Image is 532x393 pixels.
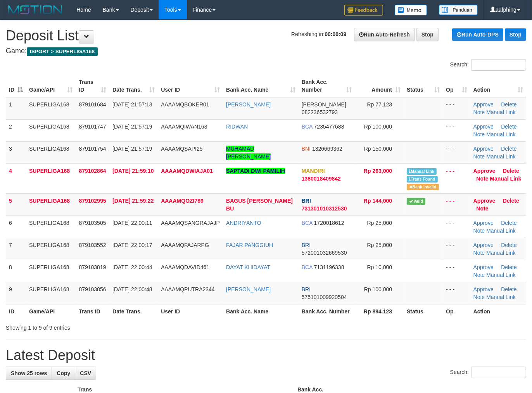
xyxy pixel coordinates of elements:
[302,109,338,115] span: Copy 082236532793 to clipboard
[473,294,485,300] a: Note
[26,260,76,282] td: SUPERLIGA168
[112,146,152,152] span: [DATE] 21:57:19
[364,168,392,174] span: Rp 263,000
[470,75,526,97] th: Action: activate to sort column ascending
[364,198,392,204] span: Rp 144,000
[291,31,346,37] span: Refreshing in:
[416,28,439,41] a: Stop
[161,242,209,248] span: AAAAMQFAJARPG
[473,153,485,160] a: Note
[473,286,494,292] a: Approve
[6,260,26,282] td: 8
[367,101,392,108] span: Rp 77,123
[6,348,526,363] h1: Latest Deposit
[226,286,271,292] a: [PERSON_NAME]
[109,75,158,97] th: Date Trans.: activate to sort column ascending
[501,146,516,152] a: Delete
[501,286,516,292] a: Delete
[443,97,470,120] td: - - -
[299,75,355,97] th: Bank Acc. Number: activate to sort column ascending
[161,264,209,270] span: AAAAMQDAVID461
[473,264,494,270] a: Approve
[503,168,519,174] a: Delete
[302,176,341,182] span: Copy 1380018409842 to clipboard
[6,47,526,55] h4: Game:
[407,176,438,183] span: Similar transaction found
[302,250,347,256] span: Copy 572001032669530 to clipboard
[486,153,516,160] a: Manual Link
[76,75,109,97] th: Trans ID: activate to sort column ascending
[226,101,271,108] a: [PERSON_NAME]
[501,220,516,226] a: Delete
[76,304,109,318] th: Trans ID
[452,28,503,41] a: Run Auto-DPS
[112,264,152,270] span: [DATE] 22:00:44
[486,109,516,115] a: Manual Link
[450,367,526,378] label: Search:
[226,146,271,160] a: MUHAMAD [PERSON_NAME]
[355,304,404,318] th: Rp 894.123
[486,294,516,300] a: Manual Link
[473,123,494,130] a: Approve
[6,4,65,16] img: MOTION_logo.png
[407,198,425,205] span: Valid transaction
[26,216,76,238] td: SUPERLIGA168
[6,321,216,332] div: Showing 1 to 9 of 9 entries
[364,123,392,130] span: Rp 100,000
[79,123,106,130] span: 879101747
[302,264,313,270] span: BCA
[471,367,526,378] input: Search:
[443,193,470,216] td: - - -
[477,205,489,212] a: Note
[161,168,213,174] span: AAAAMQDWIAJA01
[112,168,154,174] span: [DATE] 21:59:10
[501,242,516,248] a: Delete
[6,163,26,193] td: 4
[6,119,26,141] td: 2
[473,146,494,152] a: Approve
[367,242,392,248] span: Rp 25,000
[473,272,485,278] a: Note
[302,101,346,108] span: [PERSON_NAME]
[6,304,26,318] th: ID
[26,163,76,193] td: SUPERLIGA168
[486,228,516,234] a: Manual Link
[52,367,75,380] a: Copy
[314,264,344,270] span: Copy 7131196338 to clipboard
[11,370,47,376] span: Show 25 rows
[367,220,392,226] span: Rp 25,000
[490,176,522,182] a: Manual Link
[439,5,478,15] img: panduan.png
[6,97,26,120] td: 1
[27,47,98,56] span: ISPORT > SUPERLIGA168
[302,123,313,130] span: BCA
[354,28,415,41] a: Run Auto-Refresh
[364,286,392,292] span: Rp 100,000
[501,264,516,270] a: Delete
[443,260,470,282] td: - - -
[79,146,106,152] span: 879101754
[223,304,299,318] th: Bank Acc. Name
[79,286,106,292] span: 879103856
[443,238,470,260] td: - - -
[109,304,158,318] th: Date Trans.
[407,184,439,190] span: Bank is not match
[26,119,76,141] td: SUPERLIGA168
[158,304,223,318] th: User ID
[57,370,70,376] span: Copy
[325,31,346,37] strong: 00:00:09
[79,242,106,248] span: 879103552
[26,304,76,318] th: Game/API
[443,304,470,318] th: Op
[75,367,96,380] a: CSV
[473,198,496,204] a: Approve
[473,250,485,256] a: Note
[226,242,273,248] a: FAJAR PANGGIUH
[473,168,496,174] a: Approve
[302,286,311,292] span: BRI
[501,123,516,130] a: Delete
[223,75,299,97] th: Bank Acc. Name: activate to sort column ascending
[79,264,106,270] span: 879103819
[404,304,443,318] th: Status
[407,168,437,175] span: Manually Linked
